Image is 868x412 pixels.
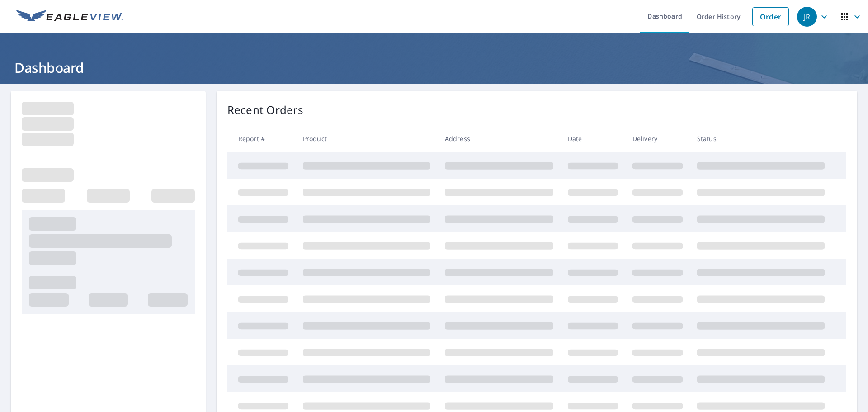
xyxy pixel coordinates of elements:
[11,58,857,77] h1: Dashboard
[16,10,123,24] img: EV Logo
[561,125,625,152] th: Date
[438,125,561,152] th: Address
[625,125,690,152] th: Delivery
[797,7,817,27] div: JR
[296,125,438,152] th: Product
[752,7,789,26] a: Order
[227,125,296,152] th: Report #
[690,125,832,152] th: Status
[227,102,303,118] p: Recent Orders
